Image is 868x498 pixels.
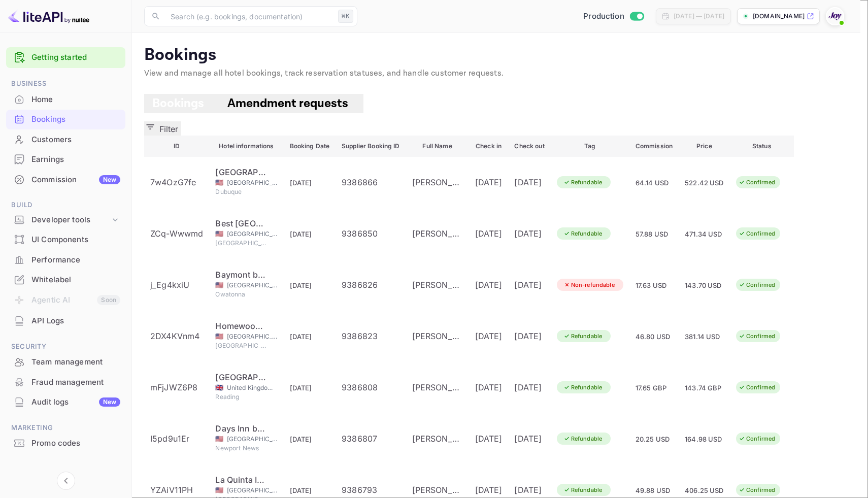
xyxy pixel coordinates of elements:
[6,78,125,89] span: Business
[227,178,278,187] span: [GEOGRAPHIC_DATA]
[227,95,348,111] span: Amendment requests
[31,154,120,165] div: Earnings
[412,433,463,445] div: Matthew Nardone
[730,136,794,157] th: Status
[215,320,266,332] div: Homewood Suites by Hilton Baltimore Inner Harbor
[215,384,223,391] span: United Kingdom of Great Britain and Northern Ireland
[290,281,312,289] span: [DATE]
[215,436,223,442] span: United States of America
[557,227,609,240] div: Refundable
[685,384,722,392] span: 143.74 GBP
[753,12,805,21] p: [DOMAIN_NAME]
[732,176,782,189] div: Confirmed
[475,484,503,496] div: [DATE]
[685,486,724,494] span: 406.25 USD
[215,371,266,383] div: Holiday Inn Reading West, an IHG Hotel
[227,383,278,392] span: United Kingdom of [GEOGRAPHIC_DATA] and [GEOGRAPHIC_DATA]
[557,381,609,394] div: Refundable
[215,422,266,435] div: Days Inn by Wyndham Newport News City Center Oyster Point
[685,281,722,289] span: 143.70 USD
[508,136,550,157] th: Check out
[636,230,668,238] span: 57.88 USD
[150,433,203,445] div: I5pd9u1Er
[8,8,89,24] img: LiteAPI logo
[290,435,312,443] span: [DATE]
[215,282,223,288] span: United States of America
[475,227,503,240] div: [DATE]
[31,94,120,106] div: Home
[475,381,503,393] div: [DATE]
[31,234,120,246] div: UI Components
[215,230,223,237] span: United States of America
[227,229,278,239] span: [GEOGRAPHIC_DATA]
[31,134,120,146] div: Customers
[732,484,782,496] div: Confirmed
[685,179,724,187] span: 522.42 USD
[475,330,503,342] div: [DATE]
[412,227,463,240] div: Sonya Neugaard
[215,217,266,229] div: Best Western New Smyrna Beach Hotel & Suites
[215,187,266,196] span: Dubuque
[6,200,125,211] span: Build
[557,330,609,343] div: Refundable
[144,136,209,157] th: ID
[284,136,336,157] th: Booking Date
[290,230,312,238] span: [DATE]
[215,341,266,350] span: [GEOGRAPHIC_DATA]
[732,381,782,394] div: Confirmed
[215,474,266,486] div: La Quinta Inn & Suites by Wyndham York
[514,381,544,393] div: [DATE]
[685,333,720,341] span: 381.14 USD
[475,433,503,445] div: [DATE]
[469,136,509,157] th: Check in
[215,444,266,453] span: Newport News
[31,52,120,63] a: Getting started
[150,381,203,393] div: mFjJWZ6P8
[215,166,266,178] div: Hilton Garden Inn Dubuque Downtown
[57,472,75,490] button: Collapse navigation
[551,136,629,157] th: Tag
[514,279,544,291] div: [DATE]
[227,332,278,341] span: [GEOGRAPHIC_DATA]
[557,433,609,445] div: Refundable
[152,95,204,111] span: Bookings
[150,484,203,496] div: YZAiV11PH
[629,136,679,157] th: Commission
[636,486,670,494] span: 49.88 USD
[215,179,223,186] span: United States of America
[514,176,544,188] div: [DATE]
[31,315,120,327] div: API Logs
[557,279,621,291] div: Non-refundable
[164,6,334,26] input: Search (e.g. bookings, documentation)
[99,397,120,407] div: New
[406,136,469,157] th: Full Name
[290,486,312,494] span: [DATE]
[227,486,278,495] span: [GEOGRAPHIC_DATA]
[412,484,463,496] div: Elizabeth Rosengren
[215,392,266,402] span: Reading
[31,396,120,408] div: Audit logs
[144,45,848,65] p: Bookings
[636,179,669,187] span: 64.14 USD
[732,227,782,240] div: Confirmed
[583,11,624,22] span: Production
[144,94,848,113] div: account-settings tabs
[514,330,544,342] div: [DATE]
[227,435,278,444] span: [GEOGRAPHIC_DATA]
[636,435,670,443] span: 20.25 USD
[412,381,463,393] div: Ian Bradley
[342,433,399,445] div: 9386807
[342,176,399,188] div: 9386866
[6,341,125,352] span: Security
[732,330,782,343] div: Confirmed
[150,176,203,188] div: 7w4OzG7fe
[31,254,120,266] div: Performance
[342,381,399,393] div: 9386808
[412,330,463,342] div: John Sabin
[674,12,724,21] div: [DATE] — [DATE]
[827,8,843,24] img: With Joy
[6,422,125,434] span: Marketing
[514,433,544,445] div: [DATE]
[636,281,666,289] span: 17.63 USD
[215,239,266,248] span: [GEOGRAPHIC_DATA]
